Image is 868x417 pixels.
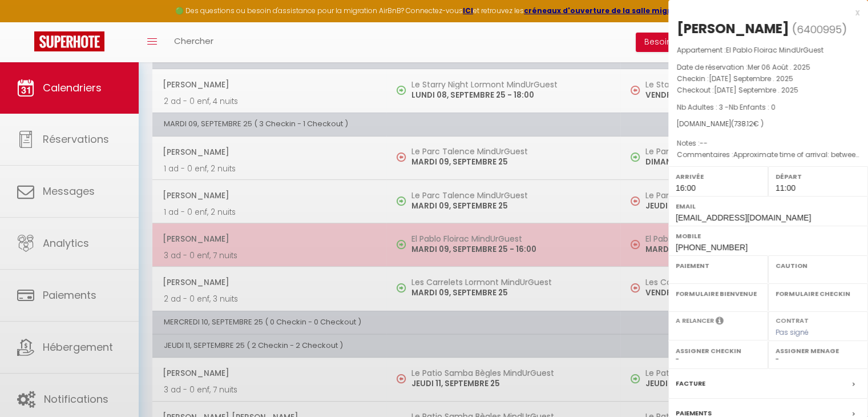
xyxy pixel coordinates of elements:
label: Assigner Menage [776,345,861,356]
div: [DOMAIN_NAME] [677,119,859,130]
span: [DATE] Septembre . 2025 [709,74,793,83]
label: Formulaire Checkin [776,288,861,299]
p: Checkout : [677,85,859,96]
label: Arrivée [676,171,761,182]
span: [DATE] Septembre . 2025 [714,85,798,95]
div: x [668,6,859,19]
label: A relancer [676,316,714,326]
span: [PHONE_NUMBER] [676,243,748,252]
span: Nb Adultes : 3 - [677,102,776,112]
p: Notes : [677,138,859,149]
label: Mobile [676,230,861,242]
p: Checkin : [677,73,859,85]
span: 16:00 [676,183,696,193]
span: 11:00 [776,183,796,193]
span: Mer 06 Août . 2025 [748,62,810,72]
span: 738.12 [734,119,753,129]
span: [EMAIL_ADDRESS][DOMAIN_NAME] [676,213,811,222]
p: Date de réservation : [677,62,859,73]
span: El Pablo Floirac MindUrGuest [726,45,823,55]
span: -- [700,138,708,148]
label: Départ [776,171,861,182]
label: Email [676,201,861,212]
p: Appartement : [677,45,859,56]
p: Commentaires : [677,149,859,161]
span: Pas signé [776,327,809,337]
label: Paiement [676,260,761,271]
label: Contrat [776,316,809,323]
label: Caution [776,260,861,271]
span: Nb Enfants : 0 [729,102,776,112]
div: [PERSON_NAME] [677,19,789,38]
span: ( ) [792,21,847,37]
label: Assigner Checkin [676,345,761,356]
label: Formulaire Bienvenue [676,288,761,299]
i: Sélectionner OUI si vous souhaiter envoyer les séquences de messages post-checkout [716,316,724,328]
span: 6400995 [797,22,842,37]
button: Ouvrir le widget de chat LiveChat [9,5,43,39]
span: ( € ) [731,119,764,129]
label: Facture [676,378,705,390]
